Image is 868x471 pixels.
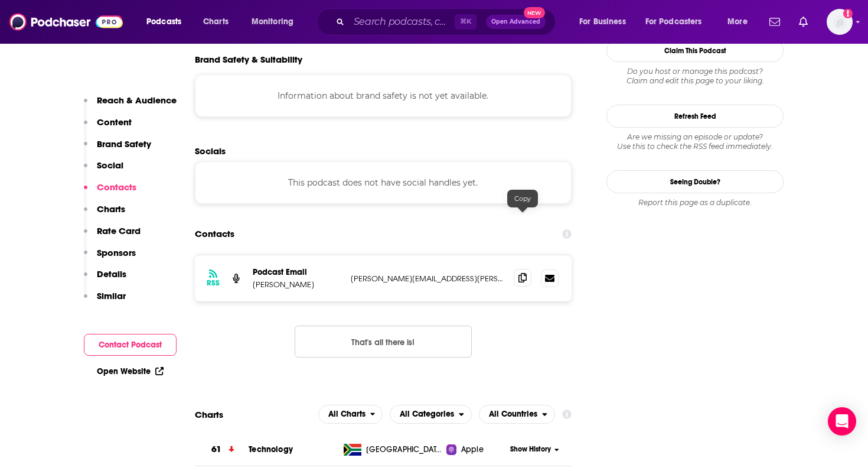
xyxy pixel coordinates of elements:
[84,203,125,225] button: Charts
[195,74,572,117] div: Information about brand safety is not yet available.
[97,160,123,171] p: Social
[461,444,484,456] span: Apple
[507,190,538,207] div: Copy
[486,15,546,29] button: Open AdvancedNew
[400,410,454,418] span: All Categories
[207,278,220,288] h3: RSS
[84,95,177,116] button: Reach & Audience
[203,14,229,30] span: Charts
[97,95,177,106] p: Reach & Audience
[97,203,125,215] p: Charts
[249,444,293,454] a: Technology
[252,14,293,30] span: Monitoring
[195,145,572,157] h2: Socials
[84,225,141,247] button: Rate Card
[243,12,309,31] button: open menu
[138,12,197,31] button: open menu
[146,14,181,30] span: Podcasts
[524,7,545,18] span: New
[606,132,784,151] div: Are we missing an episode or update? Use this to check the RSS feed immediately.
[195,223,234,245] h2: Contacts
[84,160,123,181] button: Social
[638,12,719,31] button: open menu
[349,12,455,31] input: Search podcasts, credits, & more...
[645,14,702,30] span: For Podcasters
[606,67,784,76] span: Do you host or manage this podcast?
[579,14,626,30] span: For Business
[84,290,126,312] button: Similar
[97,247,136,258] p: Sponsors
[571,12,641,31] button: open menu
[606,170,784,193] a: Seeing Double?
[827,9,853,35] img: User Profile
[507,444,563,454] button: Show History
[351,274,504,284] p: [PERSON_NAME][EMAIL_ADDRESS][PERSON_NAME][DOMAIN_NAME]
[794,12,812,32] a: Show notifications dropdown
[253,280,341,290] p: [PERSON_NAME]
[843,9,853,18] svg: Add a profile image
[318,405,383,424] button: open menu
[479,405,555,424] button: open menu
[253,267,341,277] p: Podcast Email
[479,405,555,424] h2: Countries
[97,181,136,193] p: Contacts
[446,444,506,456] a: Apple
[195,54,302,65] h2: Brand Safety & Suitability
[97,268,126,280] p: Details
[84,116,132,138] button: Content
[97,290,126,301] p: Similar
[606,198,784,207] div: Report this page as a duplicate.
[828,407,856,436] div: Open Intercom Messenger
[606,67,784,86] div: Claim and edit this page to your liking.
[390,405,472,424] button: open menu
[84,138,151,160] button: Brand Safety
[84,268,126,290] button: Details
[510,444,551,454] span: Show History
[195,12,236,31] a: Charts
[97,366,164,376] a: Open Website
[489,410,537,418] span: All Countries
[84,334,177,356] button: Contact Podcast
[606,105,784,128] button: Refresh Feed
[491,19,540,25] span: Open Advanced
[97,225,141,236] p: Rate Card
[390,405,472,424] h2: Categories
[9,11,123,33] img: Podchaser - Follow, Share and Rate Podcasts
[84,181,136,203] button: Contacts
[97,116,132,128] p: Content
[328,410,366,418] span: All Charts
[719,12,762,31] button: open menu
[606,39,784,62] button: Claim This Podcast
[318,405,383,424] h2: Platforms
[211,443,221,456] h3: 61
[97,138,151,150] p: Brand Safety
[339,444,447,456] a: [GEOGRAPHIC_DATA]
[84,247,136,269] button: Sponsors
[195,409,223,420] h2: Charts
[727,14,748,30] span: More
[195,161,572,204] div: This podcast does not have social handles yet.
[328,8,567,35] div: Search podcasts, credits, & more...
[827,9,853,35] span: Logged in as danikarchmer
[827,9,853,35] button: Show profile menu
[295,326,472,358] button: Nothing here.
[195,433,249,466] a: 61
[455,14,477,30] span: ⌘ K
[765,12,785,32] a: Show notifications dropdown
[366,444,443,456] span: South Africa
